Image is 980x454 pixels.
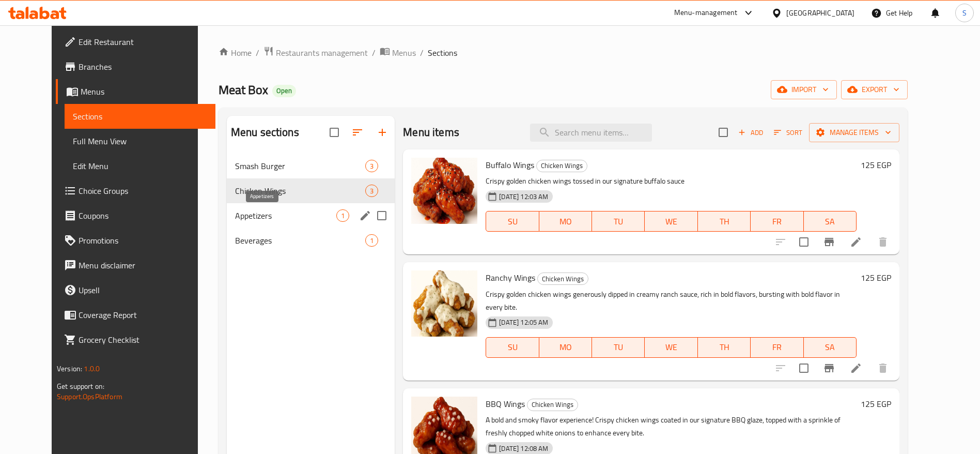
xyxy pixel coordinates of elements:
[79,185,207,197] span: Choice Groups
[235,185,365,197] span: Chicken Wings
[235,209,336,222] span: Appetizers
[365,234,378,247] div: items
[737,127,765,139] span: Add
[357,208,373,223] button: edit
[57,390,122,403] a: Support.OpsPlatform
[804,337,857,358] button: SA
[370,120,395,145] button: Add section
[366,161,378,171] span: 3
[861,270,891,285] h6: 125 EGP
[411,270,477,337] img: Ranchy Wings
[227,178,395,203] div: Chicken Wings3
[755,214,799,229] span: FR
[495,444,552,453] span: [DATE] 12:08 AM
[537,160,587,172] span: Chicken Wings
[420,47,424,59] li: /
[73,160,207,172] span: Edit Menu
[231,125,299,140] h2: Menu sections
[861,397,891,411] h6: 125 EGP
[256,47,259,59] li: /
[536,160,587,172] div: Chicken Wings
[495,192,552,202] span: [DATE] 12:03 AM
[79,259,207,271] span: Menu disclaimer
[962,7,967,19] span: S
[850,236,862,248] a: Edit menu item
[645,211,697,232] button: WE
[79,209,207,222] span: Coupons
[767,125,809,141] span: Sort items
[56,203,215,228] a: Coupons
[366,186,378,196] span: 3
[539,211,592,232] button: MO
[537,273,588,285] div: Chicken Wings
[734,125,767,141] button: Add
[817,356,842,381] button: Branch-specific-item
[57,362,82,375] span: Version:
[79,36,207,48] span: Edit Restaurant
[771,80,837,99] button: import
[56,327,215,352] a: Grocery Checklist
[227,154,395,178] div: Smash Burger3
[65,154,215,178] a: Edit Menu
[79,60,207,73] span: Branches
[65,129,215,154] a: Full Menu View
[56,79,215,104] a: Menus
[793,357,815,379] span: Select to update
[486,157,534,173] span: Buffalo Wings
[73,135,207,147] span: Full Menu View
[219,47,252,59] a: Home
[804,211,857,232] button: SA
[219,78,268,101] span: Meat Box
[870,356,895,381] button: delete
[849,83,899,96] span: export
[79,334,207,346] span: Grocery Checklist
[276,47,368,59] span: Restaurants management
[702,214,746,229] span: TH
[81,85,207,98] span: Menus
[65,104,215,129] a: Sections
[486,288,857,314] p: Crispy golden chicken wings generously dipped in creamy ranch sauce, rich in bold flavors, bursti...
[56,54,215,79] a: Branches
[263,46,368,59] a: Restaurants management
[592,337,645,358] button: TU
[392,47,416,59] span: Menus
[79,309,207,321] span: Coverage Report
[337,211,349,221] span: 1
[734,125,767,141] span: Add item
[793,231,815,253] span: Select to update
[56,29,215,54] a: Edit Restaurant
[538,273,588,285] span: Chicken Wings
[235,160,365,172] span: Smash Burger
[56,253,215,278] a: Menu disclaimer
[84,362,100,375] span: 1.0.0
[411,158,477,224] img: Buffalo Wings
[235,234,365,247] div: Beverages
[366,236,378,246] span: 1
[490,340,535,355] span: SU
[56,302,215,327] a: Coverage Report
[817,230,842,254] button: Branch-specific-item
[57,380,104,393] span: Get support on:
[428,47,457,59] span: Sections
[712,122,734,143] span: Select section
[490,214,535,229] span: SU
[543,340,588,355] span: MO
[486,270,535,285] span: Ranchy Wings
[486,414,857,440] p: A bold and smoky flavor experience! Crispy chicken wings coated in our signature BBQ glaze, toppe...
[79,284,207,296] span: Upsell
[817,126,891,139] span: Manage items
[649,214,693,229] span: WE
[227,149,395,257] nav: Menu sections
[486,337,539,358] button: SU
[698,211,751,232] button: TH
[272,85,296,97] div: Open
[372,47,376,59] li: /
[841,80,908,99] button: export
[486,175,857,188] p: Crispy golden chicken wings tossed in our signature buffalo sauce
[850,362,862,374] a: Edit menu item
[543,214,588,229] span: MO
[527,399,578,411] div: Chicken Wings
[272,86,296,95] span: Open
